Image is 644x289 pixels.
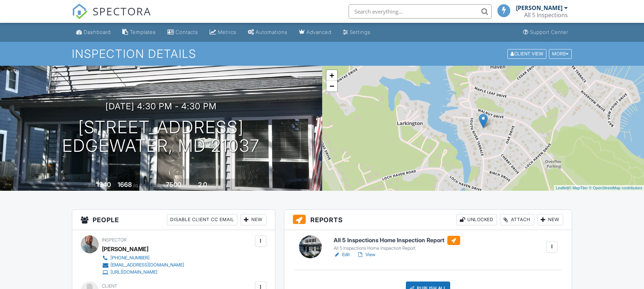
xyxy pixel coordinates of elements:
h3: People [72,210,275,230]
div: New [240,214,266,225]
div: 7500 [166,181,181,188]
a: Automations (Basic) [245,26,290,39]
a: [URL][DOMAIN_NAME] [102,269,184,276]
h3: Reports [284,210,572,230]
div: Contacts [176,29,198,35]
div: [PHONE_NUMBER] [110,255,149,261]
a: Templates [119,26,159,39]
span: Lot Size [150,183,165,188]
div: 1940 [97,181,111,188]
div: New [537,214,563,225]
span: bathrooms [208,183,228,188]
span: Client [102,283,117,289]
a: Metrics [207,26,239,39]
div: 2.0 [198,181,207,188]
a: Zoom out [326,81,337,91]
div: Client View [507,49,546,59]
div: Templates [130,29,156,35]
a: Settings [340,26,373,39]
a: Contacts [164,26,201,39]
div: Automations [256,29,287,35]
div: Attach [500,214,534,225]
div: [EMAIL_ADDRESS][DOMAIN_NAME] [110,262,184,268]
div: [PERSON_NAME] [102,244,148,254]
a: View [357,251,375,258]
div: Support Center [530,29,568,35]
div: [PERSON_NAME] [516,4,562,11]
a: SPECTORA [72,10,151,25]
div: | [554,185,644,191]
span: Built [88,183,95,188]
div: Unlocked [456,214,497,225]
span: sq.ft. [182,183,191,188]
div: Metrics [218,29,236,35]
a: All 5 Inspections Home Inspection Report All 5 Inspections Home Inspection Report [334,236,460,251]
div: [URL][DOMAIN_NAME] [110,269,157,275]
a: Edit [334,251,350,258]
div: 1668 [118,181,132,188]
div: Advanced [306,29,331,35]
a: [EMAIL_ADDRESS][DOMAIN_NAME] [102,261,184,269]
a: Support Center [520,26,571,39]
h1: Inspection Details [72,48,572,60]
h3: [DATE] 4:30 pm - 4:30 pm [105,101,217,111]
div: All 5 Inspections [524,11,568,19]
div: Settings [350,29,370,35]
div: All 5 Inspections Home Inspection Report [334,245,460,251]
div: More [549,49,572,59]
span: Inspector [102,237,127,243]
a: Zoom in [326,70,337,81]
span: SPECTORA [93,4,151,19]
a: [PHONE_NUMBER] [102,254,184,261]
a: Advanced [296,26,334,39]
h6: All 5 Inspections Home Inspection Report [334,236,460,245]
div: Dashboard [84,29,111,35]
a: Client View [507,51,548,56]
a: © OpenStreetMap contributors [589,186,642,190]
a: Leaflet [556,186,567,190]
input: Search everything... [349,4,492,19]
img: The Best Home Inspection Software - Spectora [72,4,88,19]
a: © MapTiler [569,186,588,190]
h1: [STREET_ADDRESS] Edgewater, MD 21037 [62,118,260,156]
div: Disable Client CC Email [167,214,237,225]
span: sq. ft. [133,183,143,188]
a: Dashboard [73,26,114,39]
